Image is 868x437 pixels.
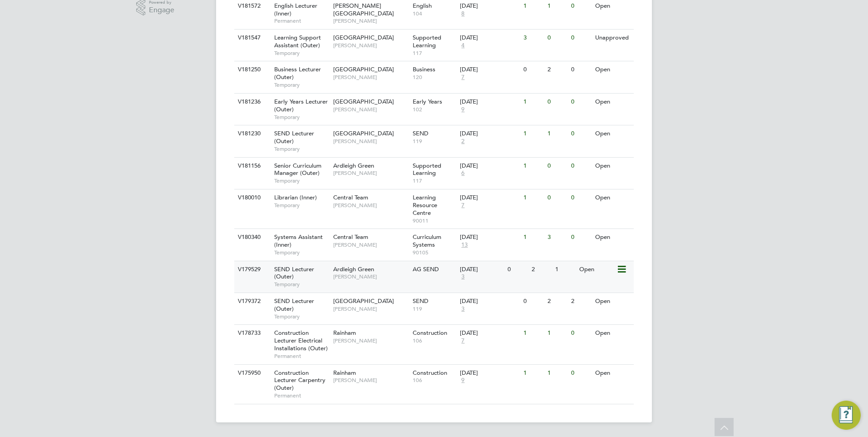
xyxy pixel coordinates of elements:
span: [PERSON_NAME] [333,106,408,113]
div: 0 [545,94,569,110]
div: 1 [545,325,569,342]
div: V181547 [236,30,267,46]
div: [DATE] [460,329,519,337]
span: Temporary [274,81,329,89]
span: SEND Lecturer (Outer) [274,297,314,313]
span: Temporary [274,313,329,320]
div: [DATE] [460,162,519,170]
span: [GEOGRAPHIC_DATA] [333,34,394,41]
div: [DATE] [460,130,519,138]
span: 106 [413,377,456,384]
span: [GEOGRAPHIC_DATA] [333,98,394,105]
span: Temporary [274,177,329,184]
span: 120 [413,74,456,81]
span: 117 [413,50,456,57]
div: V181236 [236,94,267,110]
div: Open [593,189,632,206]
span: Temporary [274,50,329,57]
span: SEND [413,129,429,137]
div: 2 [529,261,553,278]
div: 3 [521,30,545,46]
span: 3 [460,305,466,313]
div: 0 [545,30,569,46]
span: Early Years Lecturer (Outer) [274,98,328,113]
span: Temporary [274,249,329,256]
span: [GEOGRAPHIC_DATA] [333,129,394,137]
span: SEND Lecturer (Outer) [274,265,314,281]
button: Engage Resource Center [832,401,861,430]
span: Central Team [333,233,368,241]
span: English Lecturer (Inner) [274,2,317,17]
span: 119 [413,138,456,145]
div: [DATE] [460,66,519,74]
span: 8 [460,10,466,18]
span: [GEOGRAPHIC_DATA] [333,65,394,73]
span: Construction Lecturer Carpentry (Outer) [274,369,325,392]
div: 1 [521,325,545,342]
div: V179529 [236,261,267,278]
div: 1 [521,125,545,142]
span: [PERSON_NAME] [333,169,408,177]
div: Open [577,261,616,278]
div: Open [593,365,632,382]
span: Learning Support Assistant (Outer) [274,34,321,49]
span: 2 [460,138,466,145]
span: 90105 [413,249,456,256]
span: Permanent [274,17,329,25]
div: [DATE] [460,194,519,202]
span: Construction Lecturer Electrical Installations (Outer) [274,329,328,352]
span: Construction [413,369,447,377]
span: Rainham [333,329,356,337]
div: 0 [545,189,569,206]
div: V181156 [236,158,267,174]
div: V180340 [236,229,267,246]
span: Ardleigh Green [333,265,374,273]
div: 0 [569,365,592,382]
div: 0 [521,293,545,310]
span: Business Lecturer (Outer) [274,65,321,81]
span: [PERSON_NAME] [333,42,408,49]
span: 119 [413,305,456,313]
div: [DATE] [460,233,519,241]
span: Supported Learning [413,162,441,177]
span: Temporary [274,281,329,288]
div: V175950 [236,365,267,382]
div: Open [593,125,632,142]
span: 106 [413,337,456,344]
span: SEND Lecturer (Outer) [274,129,314,145]
span: [PERSON_NAME] [333,74,408,81]
span: [PERSON_NAME] [333,305,408,313]
div: 0 [569,189,592,206]
span: 102 [413,106,456,113]
span: 117 [413,177,456,184]
div: V178733 [236,325,267,342]
span: 7 [460,202,466,209]
div: 1 [521,94,545,110]
div: 0 [505,261,529,278]
div: Open [593,325,632,342]
span: Librarian (Inner) [274,194,317,201]
span: Engage [149,6,174,14]
span: Curriculum Systems [413,233,441,248]
span: Business [413,65,435,73]
div: 2 [569,293,592,310]
div: 1 [521,229,545,246]
div: Open [593,61,632,78]
div: Open [593,158,632,174]
span: 13 [460,241,469,249]
div: 1 [521,365,545,382]
div: [DATE] [460,369,519,377]
div: Open [593,293,632,310]
span: Central Team [333,194,368,201]
span: Senior Curriculum Manager (Outer) [274,162,321,177]
span: Ardleigh Green [333,162,374,169]
span: 9 [460,377,466,384]
div: 0 [569,30,592,46]
div: [DATE] [460,266,503,273]
div: 1 [545,365,569,382]
span: [PERSON_NAME] [333,202,408,209]
span: Early Years [413,98,442,105]
div: 0 [569,229,592,246]
span: English [413,2,432,10]
span: [PERSON_NAME] [333,138,408,145]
